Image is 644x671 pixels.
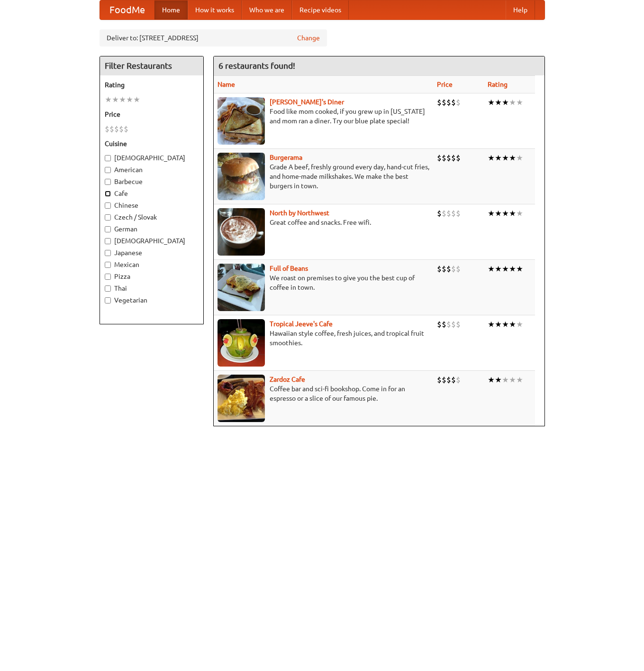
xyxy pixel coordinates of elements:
[516,208,523,219] li: ★
[105,224,199,234] label: German
[502,208,509,219] li: ★
[105,250,111,256] input: Japanese
[105,284,199,293] label: Thai
[126,94,133,105] li: ★
[509,375,516,385] li: ★
[270,154,302,161] a: Burgerama
[437,264,442,274] li: $
[488,97,495,108] li: ★
[488,153,495,163] li: ★
[119,124,124,134] li: $
[218,97,265,145] img: sallys.jpg
[105,238,111,244] input: [DEMOGRAPHIC_DATA]
[456,319,461,330] li: $
[446,264,451,274] li: $
[105,94,112,105] li: ★
[105,226,111,232] input: German
[495,153,502,163] li: ★
[495,264,502,274] li: ★
[218,153,265,200] img: burgerama.jpg
[188,0,242,19] a: How it works
[270,209,329,217] a: North by Northwest
[119,94,126,105] li: ★
[506,0,535,19] a: Help
[297,33,320,43] a: Change
[451,97,456,108] li: $
[105,202,111,209] input: Chinese
[442,375,446,385] li: $
[451,264,456,274] li: $
[502,264,509,274] li: ★
[446,319,451,330] li: $
[105,236,199,246] label: [DEMOGRAPHIC_DATA]
[105,80,199,90] h5: Rating
[516,264,523,274] li: ★
[456,264,461,274] li: $
[270,320,333,328] a: Tropical Jeeve's Cafe
[270,265,308,272] a: Full of Beans
[105,165,199,175] label: American
[105,201,199,210] label: Chinese
[502,319,509,330] li: ★
[218,208,265,256] img: north.jpg
[100,0,154,19] a: FoodMe
[437,97,442,108] li: $
[488,81,508,88] a: Rating
[502,97,509,108] li: ★
[105,212,199,222] label: Czech / Slovak
[495,319,502,330] li: ★
[437,208,442,219] li: $
[105,274,111,280] input: Pizza
[100,56,203,75] h4: Filter Restaurants
[270,376,305,383] a: Zardoz Cafe
[105,297,111,303] input: Vegetarian
[105,295,199,305] label: Vegetarian
[495,375,502,385] li: ★
[218,81,235,88] a: Name
[105,139,199,148] h5: Cuisine
[218,107,429,126] p: Food like mom cooked, if you grew up in [US_STATE] and mom ran a diner. Try our blue plate special!
[488,208,495,219] li: ★
[218,218,429,227] p: Great coffee and snacks. Free wifi.
[509,97,516,108] li: ★
[456,97,461,108] li: $
[502,375,509,385] li: ★
[218,375,265,422] img: zardoz.jpg
[437,153,442,163] li: $
[105,248,199,257] label: Japanese
[495,208,502,219] li: ★
[446,97,451,108] li: $
[456,153,461,163] li: $
[105,153,199,163] label: [DEMOGRAPHIC_DATA]
[451,375,456,385] li: $
[442,264,446,274] li: $
[437,319,442,330] li: $
[105,260,199,269] label: Mexican
[124,124,128,134] li: $
[218,319,265,367] img: jeeves.jpg
[133,94,140,105] li: ★
[446,153,451,163] li: $
[456,375,461,385] li: $
[105,155,111,161] input: [DEMOGRAPHIC_DATA]
[112,94,119,105] li: ★
[218,273,429,292] p: We roast on premises to give you the best cup of coffee in town.
[446,375,451,385] li: $
[154,0,188,19] a: Home
[446,208,451,219] li: $
[109,124,114,134] li: $
[270,98,344,106] a: [PERSON_NAME]'s Diner
[516,97,523,108] li: ★
[516,153,523,163] li: ★
[509,208,516,219] li: ★
[516,319,523,330] li: ★
[451,319,456,330] li: $
[105,177,199,186] label: Barbecue
[516,375,523,385] li: ★
[488,375,495,385] li: ★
